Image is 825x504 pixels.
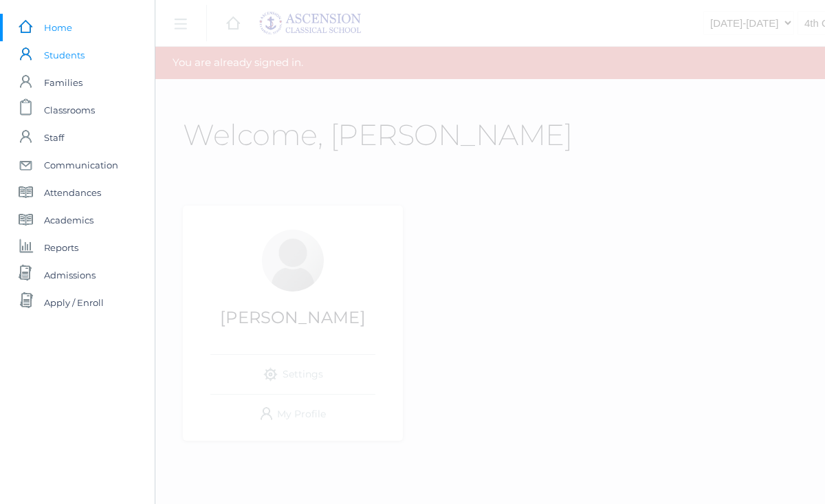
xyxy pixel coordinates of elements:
[44,261,96,289] span: Admissions
[44,206,93,234] span: Academics
[44,14,72,41] span: Home
[44,151,118,179] span: Communication
[44,96,95,124] span: Classrooms
[44,69,82,96] span: Families
[44,124,64,151] span: Staff
[44,289,104,316] span: Apply / Enroll
[44,234,78,261] span: Reports
[44,41,85,69] span: Students
[44,179,101,206] span: Attendances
